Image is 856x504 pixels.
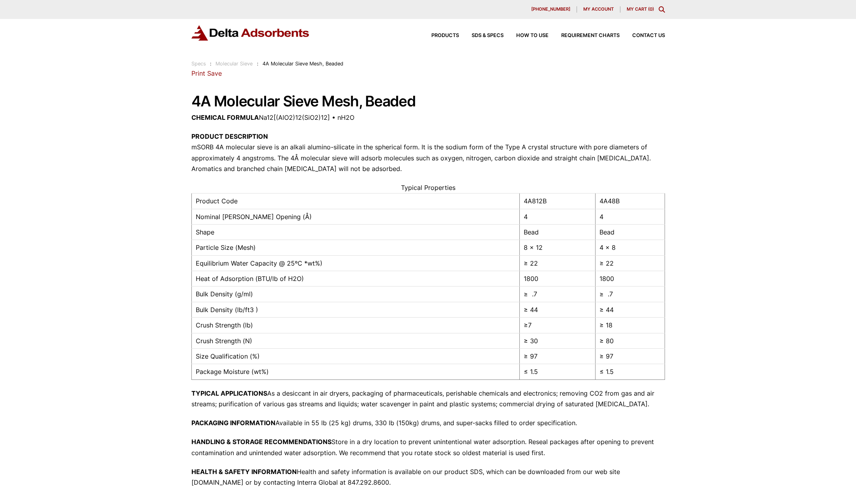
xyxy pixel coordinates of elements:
[191,131,665,174] p: mSORB 4A molecular sieve is an alkali alumino-silicate in the spherical form. It is the sodium fo...
[191,240,520,255] td: Particle Size (Mesh)
[596,364,665,379] td: ≤ 1.5
[520,255,596,271] td: ≥ 22
[215,61,253,67] a: Molecular Sieve
[520,302,596,317] td: ≥ 44
[596,193,665,209] td: 4A48B
[257,61,258,67] span: :
[191,61,206,67] a: Specs
[207,69,222,77] a: Save
[596,286,665,302] td: ≥ .7
[650,6,652,12] span: 0
[262,61,343,67] span: 4A Molecular Sieve Mesh, Beaded
[191,389,267,397] strong: TYPICAL APPLICATIONS
[191,418,665,428] p: Available in 55 lb (25 kg) drums, 330 lb (150kg) drums, and super-sacks filled to order specifica...
[596,271,665,286] td: 1800
[191,318,520,333] td: Crush Strength (lb)
[472,33,504,38] span: SDS & SPECS
[520,333,596,348] td: ≥ 30
[596,240,665,255] td: 4 x 8
[620,33,665,38] a: Contact Us
[191,113,259,121] strong: CHEMICAL FORMULA
[191,224,520,240] td: Shape
[596,349,665,364] td: ≥ 97
[632,33,665,38] span: Contact Us
[191,438,332,446] strong: HANDLING & STORAGE RECOMMENDATIONS
[520,240,596,255] td: 8 x 12
[596,333,665,348] td: ≥ 80
[520,271,596,286] td: 1800
[596,224,665,240] td: Bead
[659,6,665,13] div: Toggle Modal Content
[191,132,268,140] strong: PRODUCT DESCRIPTION
[191,364,520,379] td: Package Moisture (wt%)
[583,7,614,11] span: My account
[577,6,620,13] a: My account
[210,61,212,67] span: :
[520,224,596,240] td: Bead
[459,33,504,38] a: SDS & SPECS
[191,286,520,302] td: Bulk Density (g/ml)
[191,468,297,476] strong: HEALTH & SAFETY INFORMATION
[191,193,520,209] td: Product Code
[520,364,596,379] td: ≤ 1.5
[191,388,665,409] p: As a desiccant in air dryers, packaging of pharmaceuticals, perishable chemicals and electronics;...
[191,467,665,488] p: Health and safety information is available on our product SDS, which can be downloaded from our w...
[191,69,205,77] a: Print
[596,302,665,317] td: ≥ 44
[431,33,459,38] span: Products
[191,419,275,427] strong: PACKAGING INFORMATION
[596,255,665,271] td: ≥ 22
[191,271,520,286] td: Heat of Adsorption (BTU/lb of H2O)
[191,209,520,224] td: Nominal [PERSON_NAME] Opening (Å)
[596,209,665,224] td: 4
[531,7,570,11] span: [PHONE_NUMBER]
[191,25,310,41] img: Delta Adsorbents
[191,349,520,364] td: Size Qualification (%)
[520,193,596,209] td: 4A812B
[525,6,577,13] a: [PHONE_NUMBER]
[191,112,665,123] p: Na12[(AlO2)12(SiO2)12] • nH2O
[504,33,549,38] a: How to Use
[191,437,665,458] p: Store in a dry location to prevent unintentional water adsorption. Reseal packages after opening ...
[191,302,520,317] td: Bulk Density (lb/ft3 )
[516,33,549,38] span: How to Use
[627,6,654,12] a: My Cart (0)
[191,255,520,271] td: Equilibrium Water Capacity @ 25ºC *wt%)
[596,318,665,333] td: ≥ 18
[520,286,596,302] td: ≥ .7
[191,93,665,110] h1: 4A Molecular Sieve Mesh, Beaded
[520,349,596,364] td: ≥ 97
[520,318,596,333] td: ≥7
[549,33,620,38] a: Requirement Charts
[191,333,520,348] td: Crush Strength (N)
[520,209,596,224] td: 4
[419,33,459,38] a: Products
[561,33,620,38] span: Requirement Charts
[191,182,665,193] caption: Typical Properties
